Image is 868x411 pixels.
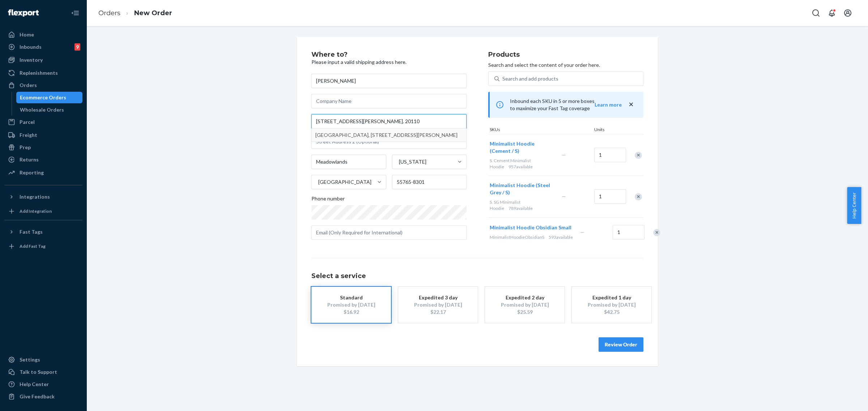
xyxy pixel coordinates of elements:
[4,241,82,252] a: Add Fast Tag
[8,9,39,17] img: Flexport logo
[20,208,52,214] div: Add Integration
[311,273,643,280] h1: Select a service
[311,59,467,66] p: Please input a valid shipping address here.
[4,129,82,141] a: Freight
[20,356,40,363] div: Settings
[311,195,345,205] span: Phone number
[627,101,635,108] button: close
[4,167,82,178] a: Reporting
[594,148,626,162] input: Quantity
[16,104,83,116] a: Wholesale Orders
[68,6,82,20] button: Close Navigation
[583,308,641,316] div: $42.75
[409,301,467,308] div: Promised by [DATE]
[490,224,571,231] button: Minimalist Hoodie Obsidian Small
[847,187,861,224] button: Help Center
[490,199,520,211] span: S. SG Minimalist Hoodie
[509,164,533,169] span: 957 available
[20,144,31,151] div: Prep
[409,294,467,301] div: Expedited 3 day
[653,229,660,236] div: Remove Item
[809,6,823,20] button: Open Search Box
[20,106,64,113] div: Wholesale Orders
[4,205,82,217] a: Add Integration
[20,393,55,400] div: Give Feedback
[322,294,380,301] div: Standard
[93,3,178,24] ol: breadcrumbs
[398,287,478,323] button: Expedited 3 dayPromised by [DATE]$22.17
[20,381,49,388] div: Help Center
[20,43,42,51] div: Inbounds
[509,205,533,211] span: 789 available
[311,94,467,108] input: Company Name
[311,287,391,323] button: StandardPromised by [DATE]$16.92
[4,226,82,238] button: Fast Tags
[318,178,371,186] div: [GEOGRAPHIC_DATA]
[16,92,83,103] a: Ecommerce Orders
[4,41,82,53] a: Inbounds9
[311,225,467,240] input: Email (Only Required for International)
[580,229,584,235] span: —
[613,225,644,239] input: Quantity
[318,178,318,186] input: [GEOGRAPHIC_DATA]
[488,51,643,59] h2: Products
[322,308,380,316] div: $16.92
[75,43,80,51] div: 9
[20,169,44,176] div: Reporting
[490,182,550,195] span: Minimalist Hoodie (Steel Grey / S)
[4,391,82,402] button: Give Feedback
[635,193,642,200] div: Remove Item
[4,79,82,91] a: Orders
[595,101,622,108] button: Learn more
[20,56,43,64] div: Inventory
[20,368,57,376] div: Talk to Support
[562,193,566,199] span: —
[502,75,558,82] div: Search and add products
[599,337,643,352] button: Review Order
[593,126,625,134] div: Units
[490,182,553,196] button: Minimalist Hoodie (Steel Grey / S)
[398,158,399,165] input: [US_STATE]
[496,294,554,301] div: Expedited 2 day
[322,301,380,308] div: Promised by [DATE]
[841,6,855,20] button: Open account menu
[594,189,626,204] input: Quantity
[98,9,120,17] a: Orders
[392,175,467,189] input: ZIP Code
[488,92,643,118] div: Inbound each SKU in 5 or more boxes to maximize your Fast Tag coverage
[583,301,641,308] div: Promised by [DATE]
[490,140,553,155] button: Minimalist Hoodie (Cement / S)
[311,51,467,59] h2: Where to?
[409,308,467,316] div: $22.17
[20,94,66,101] div: Ecommerce Orders
[134,9,172,17] a: New Order
[20,228,43,235] div: Fast Tags
[635,152,642,159] div: Remove Item
[4,67,82,79] a: Replenishments
[4,354,82,365] a: Settings
[562,152,566,158] span: —
[20,193,50,200] div: Integrations
[20,82,37,89] div: Orders
[311,155,386,169] input: City
[485,287,565,323] button: Expedited 2 dayPromised by [DATE]$25.59
[4,366,82,378] a: Talk to Support
[311,114,467,129] input: [GEOGRAPHIC_DATA], [STREET_ADDRESS][PERSON_NAME]
[20,243,46,249] div: Add Fast Tag
[496,301,554,308] div: Promised by [DATE]
[4,191,82,203] button: Integrations
[315,129,463,142] div: [GEOGRAPHIC_DATA], [STREET_ADDRESS][PERSON_NAME]
[20,31,34,38] div: Home
[549,234,573,240] span: 593 available
[20,118,35,126] div: Parcel
[496,308,554,316] div: $25.59
[825,6,839,20] button: Open notifications
[4,154,82,165] a: Returns
[4,54,82,66] a: Inventory
[488,126,593,134] div: SKUs
[20,69,58,77] div: Replenishments
[4,142,82,153] a: Prep
[490,234,544,240] span: MinimalistHoodieObsidianS
[20,131,37,139] div: Freight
